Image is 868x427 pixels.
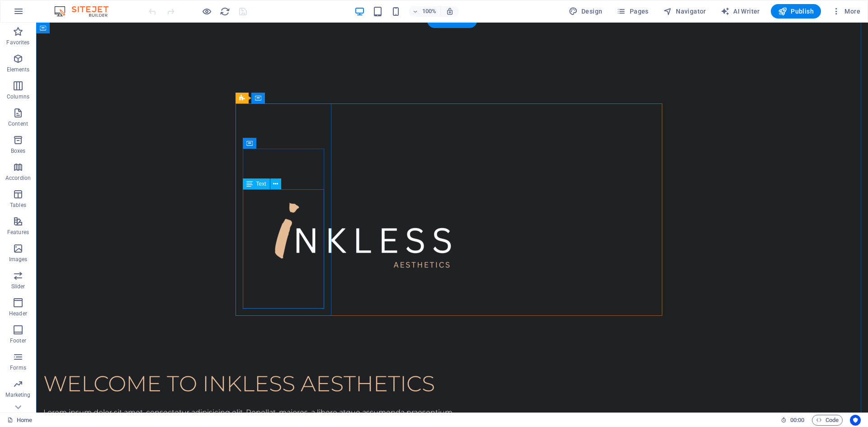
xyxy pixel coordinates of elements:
span: AI Writer [721,7,760,16]
button: reload [219,6,230,17]
p: Slider [11,283,25,290]
button: Pages [613,4,652,19]
p: Tables [10,202,26,209]
p: Features [7,229,29,236]
button: Usercentrics [850,415,861,426]
p: Elements [7,66,30,73]
p: Favorites [6,39,29,46]
p: Forms [10,364,26,371]
span: 00 00 [790,415,804,426]
p: Columns [7,93,29,100]
span: Design [569,7,603,16]
button: AI Writer [717,4,764,19]
button: Click here to leave preview mode and continue editing [201,6,212,17]
div: Design (Ctrl+Alt+Y) [565,4,606,19]
span: More [832,7,860,16]
span: : [797,417,798,423]
span: Pages [617,7,648,16]
p: Marketing [5,391,30,399]
button: 100% [409,6,441,17]
span: Navigator [663,7,706,16]
i: Reload page [220,6,230,17]
button: Navigator [660,4,710,19]
p: Header [9,310,27,317]
p: Footer [10,337,26,344]
button: Code [812,415,843,426]
img: Editor Logo [52,6,120,17]
p: Images [9,256,28,263]
h6: 100% [422,6,437,17]
p: Content [8,120,28,127]
p: Accordion [5,174,31,182]
h6: Session time [781,415,805,426]
a: Click to cancel selection. Double-click to open Pages [7,415,32,426]
span: Publish [778,7,814,16]
button: More [828,4,864,19]
span: Code [816,415,839,426]
button: Design [565,4,606,19]
p: Boxes [11,147,26,155]
span: Text [256,181,266,187]
button: Publish [771,4,821,19]
i: On resize automatically adjust zoom level to fit chosen device. [446,7,454,15]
